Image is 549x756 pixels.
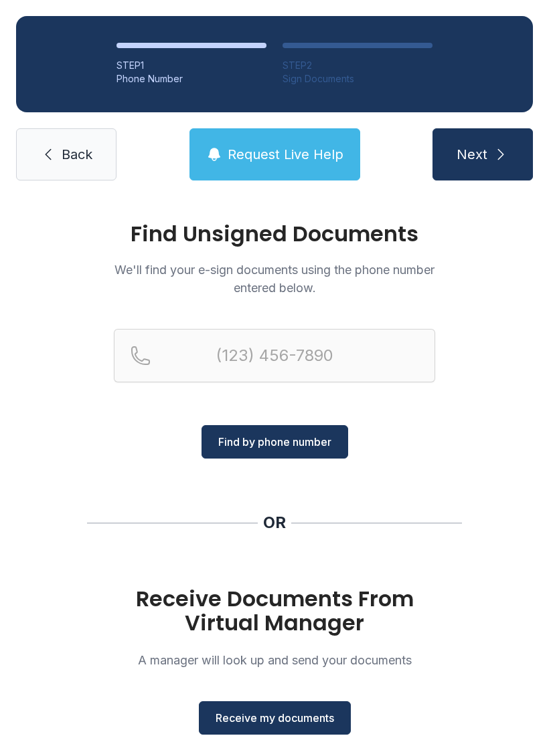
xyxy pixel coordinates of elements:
[263,512,286,533] div: OR
[114,587,435,635] h1: Receive Documents From Virtual Manager
[114,261,435,297] p: We'll find your e-sign documents using the phone number entered below.
[114,651,435,669] p: A manager will look up and send your documents
[218,434,331,450] span: Find by phone number
[283,59,433,72] div: STEP 2
[62,145,92,164] span: Back
[116,72,266,86] div: Phone Number
[457,145,487,164] span: Next
[114,329,435,382] input: Reservation phone number
[114,223,435,245] h1: Find Unsigned Documents
[283,72,433,86] div: Sign Documents
[216,710,334,726] span: Receive my documents
[228,145,343,164] span: Request Live Help
[116,59,266,72] div: STEP 1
